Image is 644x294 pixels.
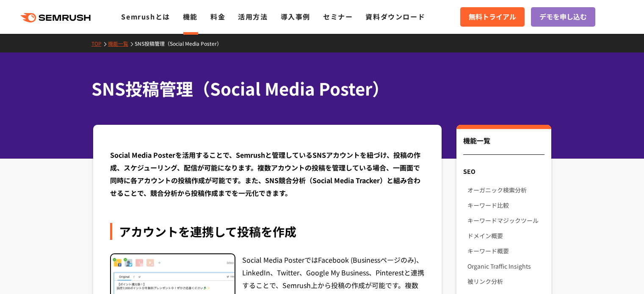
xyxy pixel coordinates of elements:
[531,7,595,27] a: デモを申し込む
[365,11,425,22] a: 資料ダウンロード
[539,11,587,22] span: デモを申し込む
[110,223,425,240] div: アカウントを連携して投稿を作成
[91,76,544,101] h1: SNS投稿管理（Social Media Poster）
[456,164,551,179] div: SEO
[135,40,228,47] a: SNS投稿管理（Social Media Poster）
[91,40,108,47] a: TOP
[323,11,353,22] a: セミナー
[469,11,516,22] span: 無料トライアル
[210,11,225,22] a: 料金
[183,11,198,22] a: 機能
[463,135,544,155] div: 機能一覧
[238,11,268,22] a: 活用方法
[110,148,425,199] div: Social Media Posterを活用することで、Semrushと管理しているSNSアカウントを紐づけ、投稿の作成、スケジューリング、配信が可能になります。複数アカウントの投稿を管理してい...
[467,213,544,228] a: キーワードマジックツール
[467,258,544,274] a: Organic Traffic Insights
[467,228,544,243] a: ドメイン概要
[467,182,544,198] a: オーガニック検索分析
[108,40,135,47] a: 機能一覧
[467,274,544,289] a: 被リンク分析
[467,243,544,258] a: キーワード概要
[121,11,170,22] a: Semrushとは
[467,198,544,213] a: キーワード比較
[281,11,310,22] a: 導入事例
[460,7,525,27] a: 無料トライアル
